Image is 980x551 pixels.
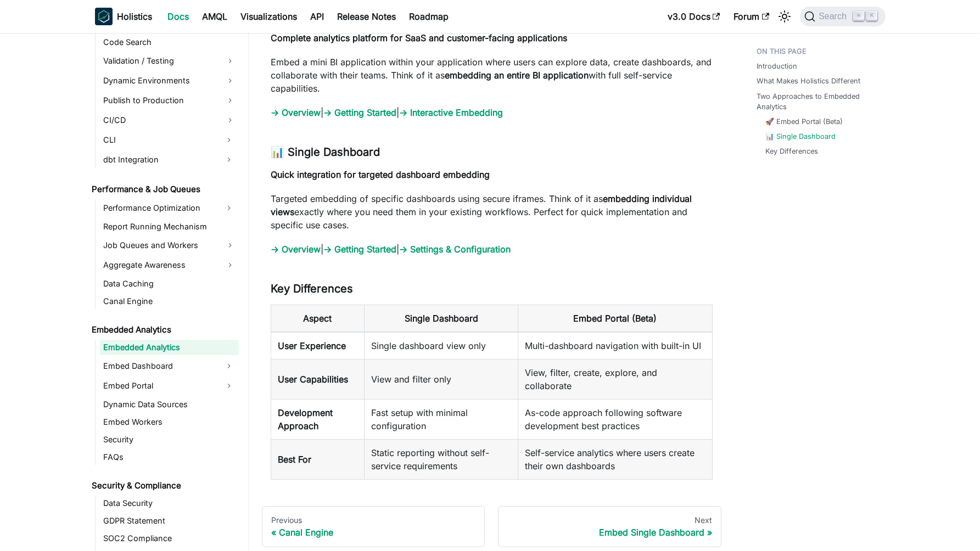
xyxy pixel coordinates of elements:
a: Release Notes [331,8,402,25]
a: → Interactive Embedding [399,107,503,118]
td: View, filter, create, explore, and collaborate [518,359,712,399]
nav: Docs pages [262,506,721,548]
strong: Single Dashboard [405,313,478,324]
a: → Getting Started [323,107,396,118]
a: Report Running Mechanism [100,219,239,234]
a: dbt Integration [100,151,219,168]
td: As-code approach following software development best practices [518,399,712,439]
a: Embedded Analytics [100,340,239,355]
a: CLI [100,131,219,149]
h3: 📊 Single Dashboard [271,145,713,159]
div: Next [507,515,712,525]
a: Roadmap [402,8,455,25]
nav: Docs sidebar [84,33,249,551]
a: Aggregate Awareness [100,256,239,274]
a: Key Differences [765,146,818,156]
p: | | [271,106,713,119]
a: GDPR Statement [100,513,239,528]
a: 📊 Single Dashboard [765,131,836,142]
span: Search [815,12,853,21]
kbd: K [866,11,877,21]
a: Visualizations [234,8,304,25]
td: Single dashboard view only [364,332,518,359]
a: AMQL [195,8,234,25]
p: Targeted embedding of specific dashboards using secure iframes. Think of it as exactly where you ... [271,192,713,232]
strong: User Capabilities [278,374,348,385]
a: → Overview [271,107,321,118]
a: Canal Engine [100,294,239,309]
a: Dynamic Data Sources [100,397,239,412]
a: Data Security [100,496,239,511]
p: Embed a mini BI application within your application where users can explore data, create dashboar... [271,55,713,95]
h3: Key Differences [271,282,713,296]
button: Search (Command+K) [800,7,885,26]
a: Docs [161,8,195,25]
a: Job Queues and Workers [100,237,239,254]
a: NextEmbed Single Dashboard [498,506,721,548]
button: Expand sidebar category 'Embed Dashboard' [219,357,239,375]
a: Security & Compliance [88,478,239,493]
a: Embed Workers [100,414,239,430]
td: Multi-dashboard navigation with built-in UI [518,332,712,359]
button: Switch between dark and light mode (currently light mode) [776,8,793,25]
td: Fast setup with minimal configuration [364,399,518,439]
strong: Aspect [303,313,332,324]
kbd: ⌘ [853,11,864,21]
a: → Getting Started [323,244,396,255]
a: API [304,8,331,25]
strong: Quick integration for targeted dashboard embedding [271,169,490,180]
a: Embedded Analytics [88,322,239,338]
td: Static reporting without self-service requirements [364,439,518,479]
a: HolisticsHolistics [95,8,152,25]
a: → Overview [271,244,321,255]
a: Two Approaches to Embedded Analytics [757,91,879,112]
strong: embedding individual views [271,193,692,217]
a: SOC2 Compliance [100,531,239,546]
a: Performance & Job Queues [88,182,239,197]
a: CI/CD [100,111,239,129]
strong: User Experience [278,340,346,351]
a: Publish to Production [100,92,239,109]
a: → Settings & Configuration [399,244,511,255]
a: Dynamic Environments [100,72,239,89]
strong: Best For [278,454,311,465]
button: Expand sidebar category 'Embed Portal' [219,377,239,395]
button: Expand sidebar category 'dbt Integration' [219,151,239,168]
a: PreviousCanal Engine [262,506,485,548]
strong: Development Approach [278,407,333,431]
a: Security [100,432,239,447]
div: Embed Single Dashboard [507,527,712,538]
b: Holistics [117,10,152,23]
strong: Embed Portal (Beta) [573,313,657,324]
div: Previous [271,515,476,525]
a: What Makes Holistics Different [757,76,860,86]
a: Embed Portal [100,377,219,395]
p: | | [271,243,713,256]
a: Performance Optimization [100,199,219,217]
img: Holistics [95,8,113,25]
a: Introduction [757,61,797,71]
div: Canal Engine [271,527,476,538]
button: Expand sidebar category 'CLI' [219,131,239,149]
a: Validation / Testing [100,52,239,70]
strong: Complete analytics platform for SaaS and customer-facing applications [271,32,567,43]
a: Data Caching [100,276,239,291]
td: Self-service analytics where users create their own dashboards [518,439,712,479]
a: v3.0 Docs [661,8,727,25]
button: Expand sidebar category 'Performance Optimization' [219,199,239,217]
a: Embed Dashboard [100,357,219,375]
a: Forum [727,8,776,25]
strong: embedding an entire BI application [445,70,589,81]
a: 🚀 Embed Portal (Beta) [765,116,843,127]
td: View and filter only [364,359,518,399]
a: Code Search [100,35,239,50]
a: FAQs [100,449,239,465]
